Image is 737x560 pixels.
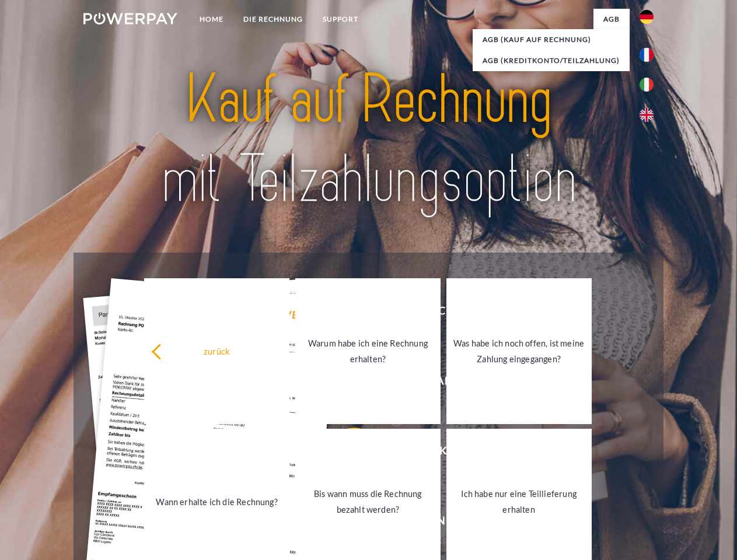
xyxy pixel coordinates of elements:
[302,335,434,367] div: Warum habe ich eine Rechnung erhalten?
[111,56,626,223] img: title-powerpay_de.svg
[313,9,368,30] a: SUPPORT
[302,486,434,517] div: Bis wann muss die Rechnung bezahlt werden?
[640,78,654,92] img: it
[151,343,282,359] div: zurück
[453,335,585,367] div: Was habe ich noch offen, ist meine Zahlung eingegangen?
[473,50,630,71] a: AGB (Kreditkonto/Teilzahlung)
[453,486,585,517] div: Ich habe nur eine Teillieferung erhalten
[446,278,592,424] a: Was habe ich noch offen, ist meine Zahlung eingegangen?
[640,10,654,24] img: de
[151,494,282,509] div: Wann erhalte ich die Rechnung?
[83,13,177,24] img: logo-powerpay-white.svg
[640,48,654,62] img: fr
[190,9,233,30] a: Home
[640,108,654,122] img: en
[473,29,630,50] a: AGB (Kauf auf Rechnung)
[233,9,313,30] a: DIE RECHNUNG
[593,9,630,30] a: agb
